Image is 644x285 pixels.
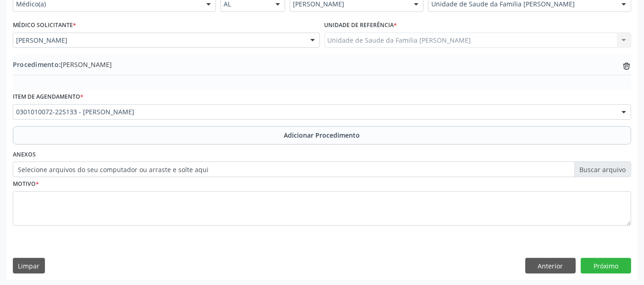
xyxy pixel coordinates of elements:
span: [PERSON_NAME] [16,36,301,45]
label: Unidade de referência [325,18,397,33]
button: Anterior [525,258,576,274]
span: Adicionar Procedimento [284,130,360,140]
label: Motivo [13,177,39,191]
label: Médico Solicitante [13,18,76,33]
label: Anexos [13,148,36,162]
span: 0301010072-225133 - [PERSON_NAME] [16,107,612,117]
label: Item de agendamento [13,90,83,104]
button: Próximo [581,258,631,274]
button: Adicionar Procedimento [13,126,631,145]
span: Procedimento: [13,60,61,69]
span: [PERSON_NAME] [13,60,112,69]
